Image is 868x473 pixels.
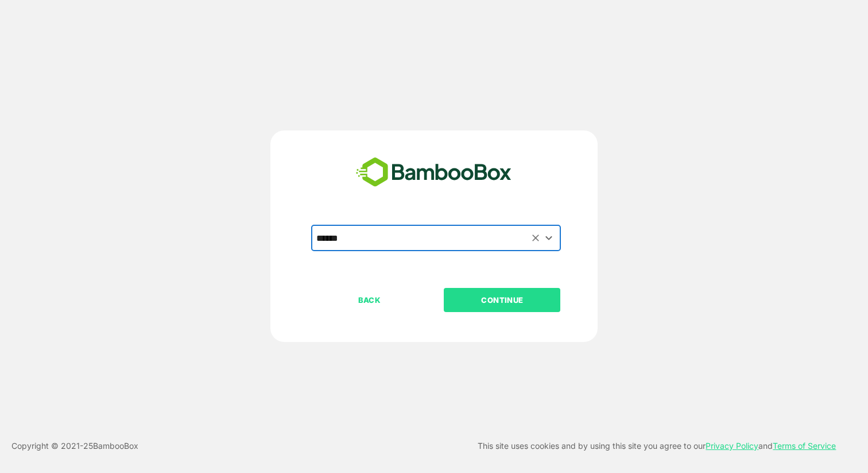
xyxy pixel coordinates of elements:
p: Copyright © 2021- 25 BambooBox [11,439,138,453]
button: Clear [529,231,542,244]
p: CONTINUE [445,294,560,306]
img: bamboobox [350,153,518,191]
a: Privacy Policy [706,441,758,451]
p: BACK [312,294,427,306]
button: CONTINUE [444,288,560,312]
button: Open [541,230,557,245]
button: BACK [311,288,428,312]
a: Terms of Service [773,441,836,451]
p: This site uses cookies and by using this site you agree to our and [478,439,836,453]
